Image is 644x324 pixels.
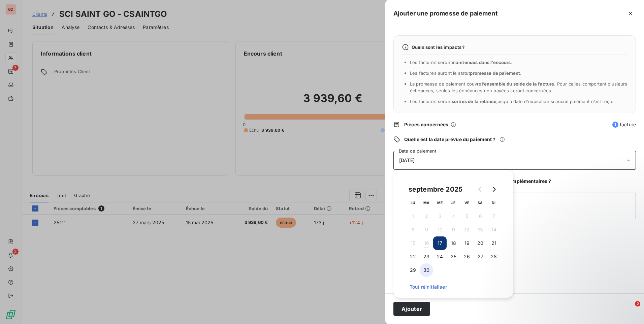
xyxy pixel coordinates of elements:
button: 3 [433,209,447,223]
button: Ajouter [393,302,430,316]
th: jeudi [447,196,460,209]
button: Go to next month [487,183,501,196]
th: vendredi [460,196,474,209]
span: maintenues dans l’encours [452,60,511,65]
button: 4 [447,209,460,223]
button: 26 [460,250,474,263]
button: 22 [406,250,420,263]
button: Go to previous month [474,183,487,196]
button: 8 [406,223,420,236]
button: 5 [460,209,474,223]
span: promesse de paiement [470,70,520,76]
button: 18 [447,236,460,250]
span: [DATE] [399,158,415,163]
span: sorties de la relance [452,99,496,104]
button: 19 [460,236,474,250]
h5: Ajouter une promesse de paiement [393,9,498,18]
span: Quels sont les impacts ? [412,44,465,50]
button: 13 [474,223,487,236]
span: 2 [635,301,640,306]
button: 10 [433,223,447,236]
th: lundi [406,196,420,209]
button: 9 [420,223,433,236]
span: facture [612,121,636,128]
button: 27 [474,250,487,263]
button: 20 [474,236,487,250]
button: 21 [487,236,501,250]
button: 23 [420,250,433,263]
button: 12 [460,223,474,236]
button: 2 [420,209,433,223]
button: 7 [487,209,501,223]
button: 30 [420,263,433,277]
button: 25 [447,250,460,263]
th: dimanche [487,196,501,209]
button: 6 [474,209,487,223]
button: 29 [406,263,420,277]
iframe: Intercom notifications message [509,259,644,306]
button: 11 [447,223,460,236]
button: 14 [487,223,501,236]
span: Quelle est la date prévue du paiement ? [404,136,495,143]
button: 15 [406,236,420,250]
button: 17 [433,236,447,250]
span: La promesse de paiement couvre . Pour celles comportant plusieurs échéances, seules les échéances... [410,81,627,93]
span: Les factures auront le statut . [410,70,522,76]
th: samedi [474,196,487,209]
button: 24 [433,250,447,263]
th: mardi [420,196,433,209]
button: 16 [420,236,433,250]
span: Les factures seront jusqu'à date d'expiration si aucun paiement n’est reçu. [410,99,613,104]
span: Pièces concernées [404,121,449,128]
button: 1 [406,209,420,223]
div: septembre 2025 [406,184,465,195]
span: Les factures seront . [410,60,512,65]
span: l’ensemble du solde de la facture [482,81,554,87]
span: Tout réinitialiser [410,284,497,290]
th: mercredi [433,196,447,209]
iframe: Intercom live chat [621,301,637,317]
button: 28 [487,250,501,263]
span: 1 [612,122,618,128]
